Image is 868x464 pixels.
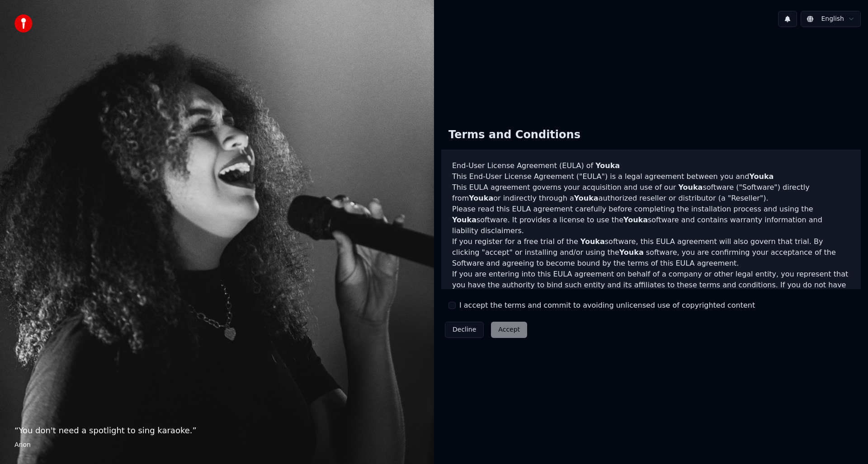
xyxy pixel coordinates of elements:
[445,322,484,338] button: Decline
[574,194,599,202] span: Youka
[678,183,703,192] span: Youka
[452,160,850,171] h3: End-User License Agreement (EULA) of
[623,216,648,224] span: Youka
[452,171,850,182] p: This End-User License Agreement ("EULA") is a legal agreement between you and
[619,248,644,257] span: Youka
[452,182,850,204] p: This EULA agreement governs your acquisition and use of our software ("Software") directly from o...
[452,269,850,312] p: If you are entering into this EULA agreement on behalf of a company or other legal entity, you re...
[749,172,774,181] span: Youka
[14,441,420,450] footer: Anon
[452,236,850,269] p: If you register for a free trial of the software, this EULA agreement will also govern that trial...
[441,121,588,150] div: Terms and Conditions
[469,194,493,202] span: Youka
[14,424,420,437] p: “ You don't need a spotlight to sing karaoke. ”
[452,216,476,224] span: Youka
[459,300,755,311] label: I accept the terms and commit to avoiding unlicensed use of copyrighted content
[595,161,620,170] span: Youka
[14,14,33,33] img: youka
[452,204,850,236] p: Please read this EULA agreement carefully before completing the installation process and using th...
[580,237,605,246] span: Youka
